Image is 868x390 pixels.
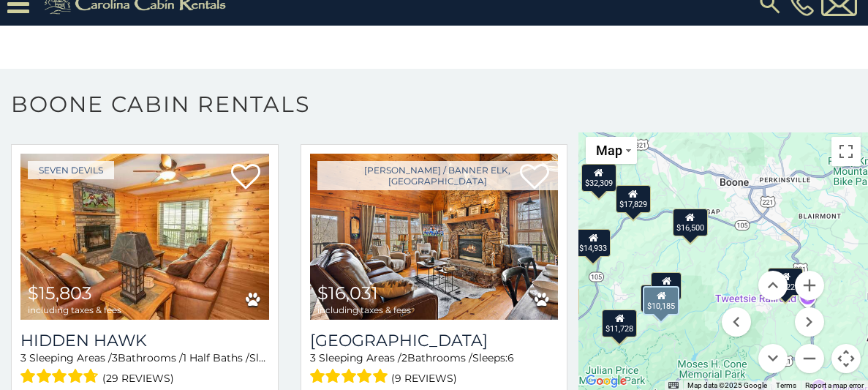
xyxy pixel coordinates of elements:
a: Seven Devils [28,161,114,179]
button: Zoom in [795,271,824,300]
button: Move up [758,271,788,300]
div: $16,500 [673,209,708,236]
div: Sleeping Areas / Bathrooms / Sleeps: [20,350,269,388]
button: Move right [795,307,824,337]
div: $14,229 [768,267,803,295]
div: $14,933 [575,229,611,257]
button: Toggle fullscreen view [831,137,861,166]
span: 2 [401,351,407,364]
a: Hidden Hawk [20,331,269,350]
span: 3 [112,351,118,364]
img: Hidden Hawk [20,154,269,320]
div: $13,452 [641,285,676,312]
div: Sleeping Areas / Bathrooms / Sleeps: [310,350,559,388]
img: Boulder Lodge [310,154,559,320]
a: [GEOGRAPHIC_DATA] [310,331,559,350]
div: $9,318 [651,272,682,300]
span: $16,031 [317,282,378,304]
a: Terms (opens in new tab) [776,381,796,389]
span: $15,803 [28,282,92,304]
span: 1 Half Baths / [183,351,249,364]
span: 6 [507,351,514,364]
span: including taxes & fees [28,305,121,315]
button: Move left [722,307,751,337]
div: $11,728 [602,310,637,337]
span: (29 reviews) [102,369,174,388]
span: Map [596,143,622,158]
span: Map data ©2025 Google [687,381,767,389]
span: 3 [310,351,316,364]
h3: Boulder Lodge [310,331,559,350]
a: [PERSON_NAME] / Banner Elk, [GEOGRAPHIC_DATA] [317,161,559,190]
a: Add to favorites [231,162,260,193]
span: 3 [20,351,26,364]
a: Hidden Hawk $15,803 including taxes & fees [20,154,269,320]
button: Change map style [586,137,637,164]
a: Boulder Lodge $16,031 including taxes & fees [310,154,559,320]
span: (9 reviews) [391,369,457,388]
button: Move down [758,344,788,373]
a: Report a map error [805,381,864,389]
button: Map camera controls [831,344,861,373]
button: Zoom out [795,344,824,373]
div: $17,829 [616,184,651,212]
div: $10,185 [643,285,679,315]
div: $32,309 [581,163,616,191]
span: including taxes & fees [317,305,411,315]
